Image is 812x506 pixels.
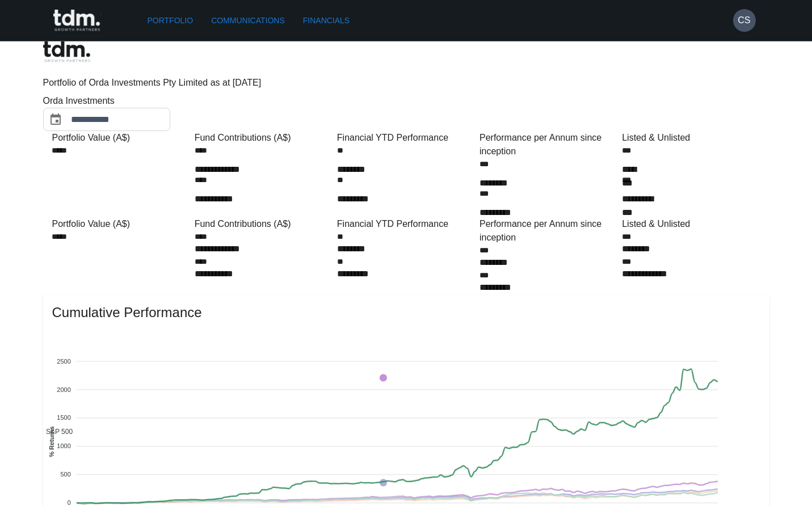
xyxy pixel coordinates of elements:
div: Fund Contributions (A$) [195,217,333,231]
div: Listed & Unlisted [622,131,760,145]
tspan: 1000 [57,442,70,449]
p: Portfolio of Orda Investments Pty Limited as at [DATE] [43,76,769,90]
tspan: 0 [67,499,70,506]
tspan: 2500 [57,357,70,364]
tspan: 1500 [57,414,70,421]
div: Listed & Unlisted [622,217,760,231]
div: Fund Contributions (A$) [195,131,333,145]
button: CS [733,9,756,32]
div: Performance per Annum since inception [479,217,617,244]
div: Portfolio Value (A$) [52,217,190,231]
tspan: 2000 [57,386,70,393]
a: Financials [298,10,354,31]
a: Communications [207,10,289,31]
h6: CS [738,14,750,27]
div: Performance per Annum since inception [479,131,617,158]
div: Financial YTD Performance [337,217,475,231]
div: Portfolio Value (A$) [52,131,190,145]
span: Cumulative Performance [52,303,760,322]
span: S&P 500 [37,428,73,436]
text: % Returns [48,426,54,457]
a: Portfolio [143,10,198,31]
div: Financial YTD Performance [337,131,475,145]
tspan: 500 [60,471,70,478]
div: Orda Investments [43,94,213,108]
button: Choose date, selected date is Aug 31, 2025 [44,108,67,131]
